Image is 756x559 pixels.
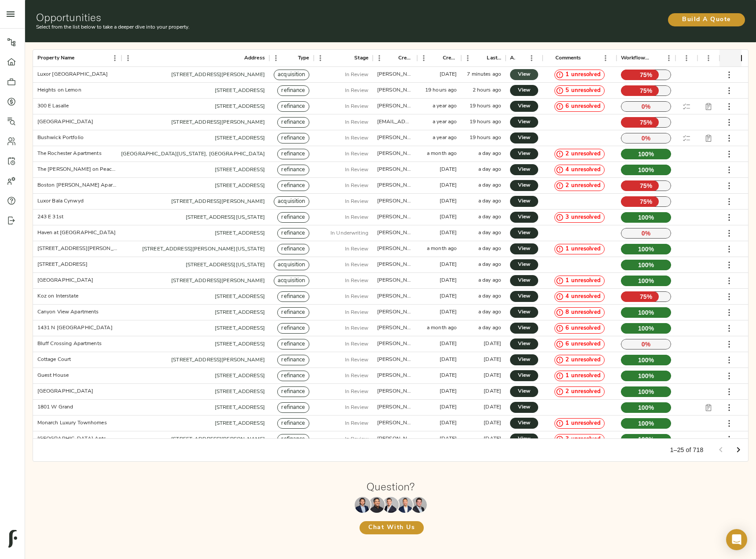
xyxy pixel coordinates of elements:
[668,13,745,26] button: Build A Quote
[677,15,736,26] span: Build A Quote
[278,324,308,333] span: refinance
[510,196,538,207] a: View
[368,522,415,533] span: Chat With Us
[345,213,368,221] p: In Review
[510,228,538,239] a: View
[377,87,413,94] div: zach@fulcrumlendingcorp.com
[621,276,671,286] p: 100
[621,180,671,191] p: 75
[645,134,651,143] span: %
[345,118,368,126] p: In Review
[680,51,693,65] button: Menu
[730,441,747,459] button: Go to next page
[645,102,651,111] span: %
[519,276,529,285] span: View
[425,87,457,94] div: 19 hours ago
[562,356,604,364] span: 2 unresolved
[519,339,529,349] span: View
[345,134,368,142] p: In Review
[186,215,265,220] a: [STREET_ADDRESS][US_STATE]
[443,50,457,67] div: Created
[278,229,308,238] span: refinance
[697,50,719,67] div: Report
[562,309,604,317] span: 8 unresolved
[697,52,709,64] button: Sort
[37,324,113,332] div: 1431 N Milwaukee
[554,85,605,96] div: 5 unresolved
[562,166,604,174] span: 4 unresolved
[274,71,308,79] span: acquisition
[377,150,413,158] div: zach@fulcrumlendingcorp.com
[649,324,654,333] span: %
[647,86,653,95] span: %
[440,213,457,221] div: 2 months ago
[519,355,529,364] span: View
[430,52,443,64] button: Sort
[278,245,308,254] span: refinance
[510,259,538,270] a: View
[510,50,515,67] div: Actions
[377,134,413,142] div: zach@fulcrumlendingcorp.com
[621,117,671,128] p: 75
[519,434,529,444] span: View
[37,134,84,142] div: Bushwick Portfolio
[562,372,604,380] span: 1 unresolved
[383,497,399,513] img: Zach Frizzera
[345,71,368,79] p: In Review
[377,293,413,300] div: zach@fulcrumlendingcorp.com
[244,50,265,67] div: Address
[562,103,604,111] span: 6 unresolved
[108,51,121,65] button: Menu
[74,52,87,64] button: Sort
[510,354,538,365] a: View
[142,246,265,252] a: [STREET_ADDRESS][PERSON_NAME][US_STATE]
[510,275,538,286] a: View
[274,261,308,269] span: acquisition
[37,245,117,253] div: 47 Ann St
[373,50,417,67] div: Created By
[18,151,265,157] a: 3939 [PERSON_NAME] [PERSON_NAME] [GEOGRAPHIC_DATA][US_STATE], [GEOGRAPHIC_DATA]
[354,50,368,67] div: Stage
[215,389,265,394] a: [STREET_ADDRESS]
[554,339,605,349] div: 6 unresolved
[554,101,605,112] div: 6 unresolved
[215,104,265,109] a: [STREET_ADDRESS]
[478,150,501,158] div: a day ago
[345,166,368,174] p: In Review
[554,418,605,429] div: 1 unresolved
[554,180,605,191] div: 2 unresolved
[562,340,604,349] span: 6 unresolved
[37,182,117,189] div: Boston Woods Apartments
[510,307,538,318] a: View
[377,277,413,284] div: justin@fulcrumlendingcorp.com
[510,85,538,96] a: View
[345,277,368,285] p: In Review
[510,117,538,128] a: View
[377,71,413,78] div: justin@fulcrumlendingcorp.com
[215,136,265,141] a: [STREET_ADDRESS]
[278,166,308,174] span: refinance
[417,51,430,65] button: Menu
[515,52,528,64] button: Sort
[554,276,605,286] div: 1 unresolved
[599,51,612,65] button: Menu
[440,198,457,205] div: 18 days ago
[397,497,413,513] img: Richard Le
[510,370,538,381] a: View
[519,228,529,238] span: View
[647,181,653,190] span: %
[510,338,538,349] a: View
[186,262,265,268] a: [STREET_ADDRESS][US_STATE]
[427,150,457,158] div: a month ago
[373,51,386,65] button: Menu
[33,50,121,67] div: Property Name
[433,134,457,142] div: a year ago
[562,150,604,158] span: 2 unresolved
[554,70,605,80] div: 1 unresolved
[37,150,102,158] div: The Rochester Apartments
[171,357,265,363] a: [STREET_ADDRESS][PERSON_NAME]
[171,72,265,77] a: [STREET_ADDRESS][PERSON_NAME]
[519,292,529,301] span: View
[278,213,308,222] span: refinance
[519,165,529,174] span: View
